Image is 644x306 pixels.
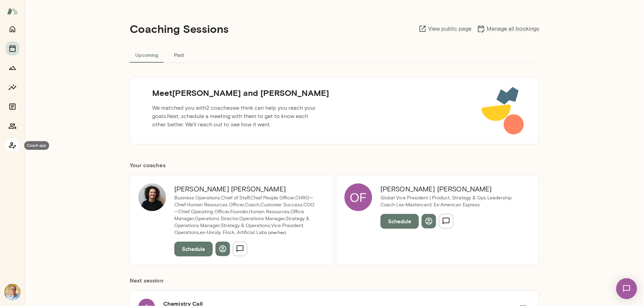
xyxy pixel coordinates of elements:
img: Scott Bowie [4,284,21,300]
button: Documents [6,100,19,114]
h6: [PERSON_NAME] [PERSON_NAME] [380,183,522,195]
p: We matched you with 2 coaches we think can help you reach your goals. Next, schedule a meeting wi... [147,101,324,132]
div: Coach app [24,141,49,150]
h6: Next session [130,276,539,290]
a: Manage all bookings [477,25,539,33]
button: View profile [422,214,436,228]
img: meet [481,85,525,136]
button: Sessions [6,42,19,55]
button: View profile [215,242,230,256]
span: ( she/her ) [267,230,286,235]
div: basic tabs example [130,46,539,63]
button: Upcoming [130,46,164,63]
button: Home [6,22,19,36]
button: Schedule [174,242,213,256]
img: Mento [7,4,18,18]
button: Growth Plan [6,61,19,75]
button: Send message [233,242,247,256]
p: Global Vice President | Product, Strategy & Ops Leadership Coach | ex-Mastercard, Ex-American Exp... [380,195,522,208]
button: Past [164,46,195,63]
div: OF [344,183,372,211]
h6: [PERSON_NAME] [PERSON_NAME] [174,183,316,195]
button: Send message [439,214,453,228]
button: Coach app [6,138,19,152]
button: Schedule [380,214,419,228]
button: Members [6,119,19,133]
h5: Meet [PERSON_NAME] and [PERSON_NAME] [147,87,334,98]
h4: Coaching Sessions [130,22,229,35]
a: View public page [418,25,471,33]
h6: Your coach es [130,161,539,169]
img: Deana Murfitt [138,183,166,211]
button: Insights [6,80,19,94]
p: Business Operations,Chief of Staff,Chief People Officer,CHRO—Chief Human Resources Officer,Coach,... [174,195,316,236]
